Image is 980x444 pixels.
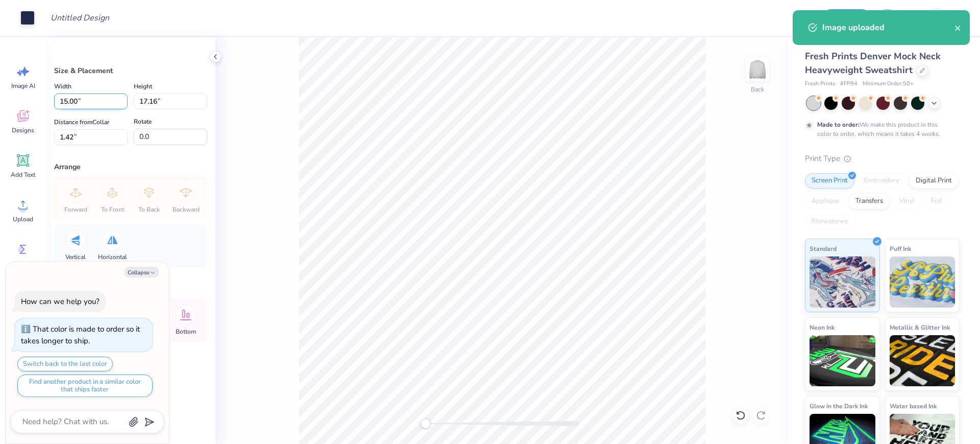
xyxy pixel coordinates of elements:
[751,85,764,94] div: Back
[909,173,959,189] div: Digital Print
[890,335,955,386] img: Metallic & Glitter Ink
[927,8,947,28] img: Chollene Anne Aranda
[954,21,962,34] button: close
[15,260,31,268] span: Greek
[54,116,109,128] label: Distance from Collar
[65,253,86,261] span: Vertical
[21,296,100,307] div: How can we help you?
[805,194,846,209] div: Applique
[890,256,955,308] img: Puff Ink
[849,194,890,209] div: Transfers
[890,401,937,411] span: Water based Ink
[134,115,152,128] label: Rotate
[909,8,952,28] a: CA
[822,21,954,34] div: Image uploaded
[810,401,868,411] span: Glow in the Dark Ink
[54,80,71,92] label: Width
[810,335,875,386] img: Neon Ink
[17,357,113,371] button: Switch back to the last color
[747,59,768,80] img: Back
[890,243,911,254] span: Puff Ink
[11,82,35,90] span: Image AI
[12,126,34,134] span: Designs
[863,80,914,88] span: Minimum Order: 50 +
[125,267,159,277] button: Collapse
[98,253,127,261] span: Horizontal
[13,215,33,223] span: Upload
[840,80,857,88] span: # FP94
[805,153,960,165] div: Print Type
[805,173,854,189] div: Screen Print
[11,171,35,179] span: Add Text
[810,243,837,254] span: Standard
[54,161,207,172] div: Arrange
[17,375,153,397] button: Find another product in a similar color that ships faster
[176,328,196,336] span: Bottom
[54,65,207,76] div: Size & Placement
[817,120,943,138] div: We make this product in this color to order, which means it takes 4 weeks.
[134,80,152,92] label: Height
[817,121,860,129] strong: Made to order:
[805,214,854,229] div: Rhinestones
[421,418,431,429] div: Accessibility label
[890,322,950,333] span: Metallic & Glitter Ink
[857,173,906,189] div: Embroidery
[21,324,140,346] div: That color is made to order so it takes longer to ship.
[42,8,117,28] input: Untitled Design
[810,256,875,308] img: Standard
[924,194,948,209] div: Foil
[810,322,835,333] span: Neon Ink
[805,80,835,88] span: Fresh Prints
[893,194,921,209] div: Vinyl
